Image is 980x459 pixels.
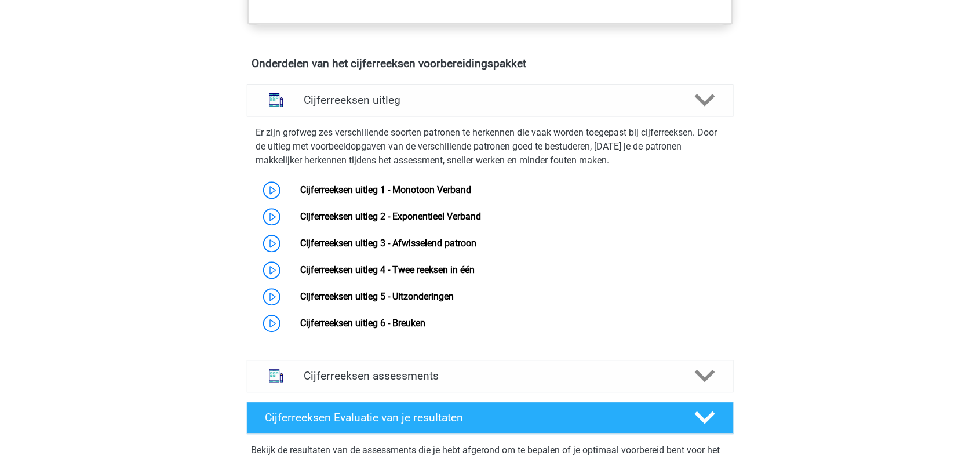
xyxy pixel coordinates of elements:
a: uitleg Cijferreeksen uitleg [242,84,738,116]
h4: Cijferreeksen assessments [304,369,676,382]
img: cijferreeksen uitleg [261,85,291,115]
img: cijferreeksen assessments [261,361,291,391]
a: Cijferreeksen uitleg 5 - Uitzonderingen [300,291,454,302]
a: Cijferreeksen uitleg 6 - Breuken [300,318,425,329]
h4: Onderdelen van het cijferreeksen voorbereidingspakket [252,57,728,70]
a: Cijferreeksen Evaluatie van je resultaten [242,402,738,434]
p: Er zijn grofweg zes verschillende soorten patronen te herkennen die vaak worden toegepast bij cij... [256,126,724,167]
h4: Cijferreeksen Evaluatie van je resultaten [265,411,676,424]
a: Cijferreeksen uitleg 3 - Afwisselend patroon [300,238,476,249]
h4: Cijferreeksen uitleg [304,93,676,107]
a: Cijferreeksen uitleg 4 - Twee reeksen in één [300,264,475,275]
a: Cijferreeksen uitleg 2 - Exponentieel Verband [300,211,481,222]
a: assessments Cijferreeksen assessments [242,360,738,392]
a: Cijferreeksen uitleg 1 - Monotoon Verband [300,184,471,195]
